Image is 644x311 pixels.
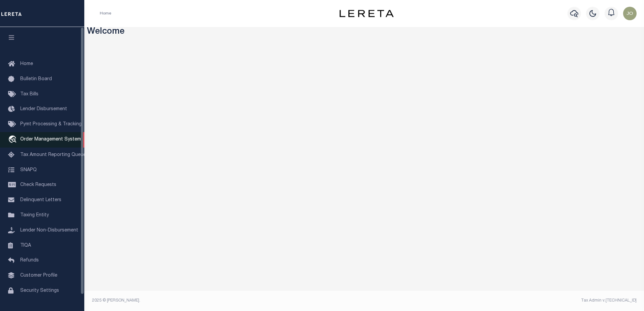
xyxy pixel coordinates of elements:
[87,27,642,37] h3: Welcome
[20,107,67,112] span: Lender Disbursement
[87,298,364,304] div: 2025 © [PERSON_NAME].
[20,77,52,82] span: Bulletin Board
[623,7,637,20] img: svg+xml;base64,PHN2ZyB4bWxucz0iaHR0cDovL3d3dy53My5vcmcvMjAwMC9zdmciIHBvaW50ZXItZXZlbnRzPSJub25lIi...
[20,122,82,127] span: Pymt Processing & Tracking
[20,62,33,66] span: Home
[20,243,31,248] span: TIQA
[369,298,637,304] div: Tax Admin v.[TECHNICAL_ID]
[340,10,393,17] img: logo-dark.svg
[20,137,81,142] span: Order Management System
[20,183,56,187] span: Check Requests
[20,198,61,203] span: Delinquent Letters
[20,273,57,278] span: Customer Profile
[20,92,38,97] span: Tax Bills
[8,135,19,144] i: travel_explore
[20,153,86,157] span: Tax Amount Reporting Queue
[20,213,49,218] span: Taxing Entity
[20,167,37,172] span: SNAPQ
[100,10,111,17] li: Home
[20,288,59,293] span: Security Settings
[20,258,39,263] span: Refunds
[20,228,78,233] span: Lender Non-Disbursement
